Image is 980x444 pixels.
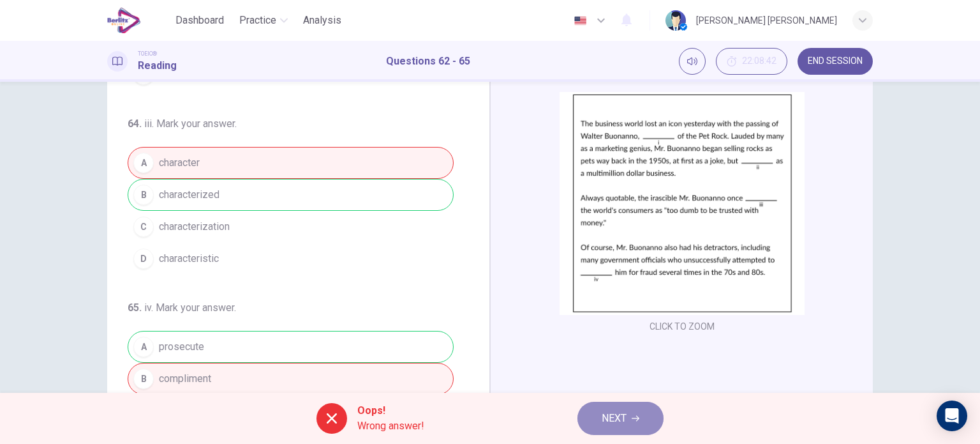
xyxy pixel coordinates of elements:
[716,48,787,75] button: 22:08:42
[808,56,863,66] span: END SESSION
[128,118,142,130] span: 64 .
[602,410,627,427] span: NEXT
[234,9,293,32] button: Practice
[107,8,170,33] a: EduSynch logo
[170,9,229,32] button: Dashboard
[560,92,805,315] img: undefined
[357,418,424,434] span: Wrong answer!
[798,48,873,75] button: END SESSION
[937,401,967,431] div: Open Intercom Messenger
[577,402,664,435] button: NEXT
[298,9,346,32] button: Analysis
[572,16,588,26] img: en
[357,403,424,418] span: Oops!
[303,13,341,28] span: Analysis
[138,49,157,58] span: TOEIC®
[175,13,224,28] span: Dashboard
[665,10,686,31] img: Profile picture
[144,302,236,314] span: iv. Mark your answer.
[107,8,141,33] img: EduSynch logo
[138,58,177,73] h1: Reading
[239,13,276,28] span: Practice
[128,302,142,314] span: 65 .
[386,54,470,69] h1: Questions 62 - 65
[696,13,837,28] div: [PERSON_NAME] [PERSON_NAME]
[742,56,776,66] span: 22:08:42
[144,118,237,130] span: iii. Mark your answer.
[679,48,706,75] div: Mute
[644,318,720,335] button: CLICK TO ZOOM
[716,48,787,75] div: Hide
